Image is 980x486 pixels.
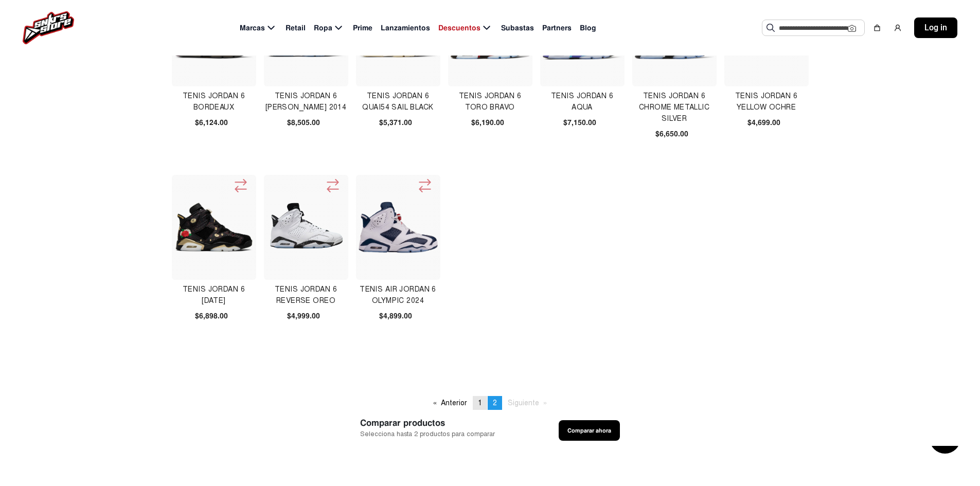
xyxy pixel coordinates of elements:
[195,311,228,321] span: $6,898.00
[924,22,947,34] span: Log in
[767,24,775,32] img: Buscar
[508,399,539,407] span: Siguiente
[540,91,624,113] h4: Tenis Jordan 6 Aqua
[356,91,440,113] h4: Tenis Jordan 6 Quai54 Sail Black
[379,117,412,128] span: $5,371.00
[542,23,572,33] span: Partners
[848,24,856,32] img: Cámara
[360,417,495,429] span: Comparar productos
[240,23,265,33] span: Marcas
[172,284,256,307] h4: Tenis Jordan 6 [DATE]
[747,117,780,128] span: $4,699.00
[287,311,320,321] span: $4,999.00
[353,23,372,33] span: Prime
[428,396,472,410] a: Anterior page
[23,11,74,44] img: logo
[501,23,534,33] span: Subastas
[493,399,497,407] span: 2
[174,188,254,267] img: Tenis Jordan 6 Chinese New Year 2018
[655,129,688,139] span: $6,650.00
[264,91,348,113] h4: Tenis Jordan 6 [PERSON_NAME] 2014
[379,311,412,321] span: $4,899.00
[266,188,346,267] img: TENIS JORDAN 6 REVERSE OREO
[314,23,332,33] span: Ropa
[478,399,482,407] span: 1
[873,24,881,32] img: shopping
[428,396,553,410] ul: Pagination
[632,91,716,124] h4: Tenis Jordan 6 Chrome Metallic Silver
[287,117,320,128] span: $8,505.00
[448,91,532,113] h4: Tenis Jordan 6 Toro Bravo
[559,420,620,441] button: Comparar ahora
[471,117,504,128] span: $6,190.00
[264,284,348,307] h4: TENIS JORDAN 6 REVERSE OREO
[724,91,808,113] h4: TENIS JORDAN 6 YELLOW OCHRE
[356,284,440,307] h4: TENIS AIR JORDAN 6 OLYMPIC 2024
[580,23,596,33] span: Blog
[195,117,228,128] span: $6,124.00
[172,91,256,113] h4: Tenis Jordan 6 Bordeaux
[286,23,306,33] span: Retail
[563,117,596,128] span: $7,150.00
[894,24,902,32] img: user
[438,23,480,33] span: Descuentos
[360,429,495,439] span: Selecciona hasta 2 productos para comparar
[381,23,430,33] span: Lanzamientos
[359,188,438,267] img: TENIS AIR JORDAN 6 OLYMPIC 2024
